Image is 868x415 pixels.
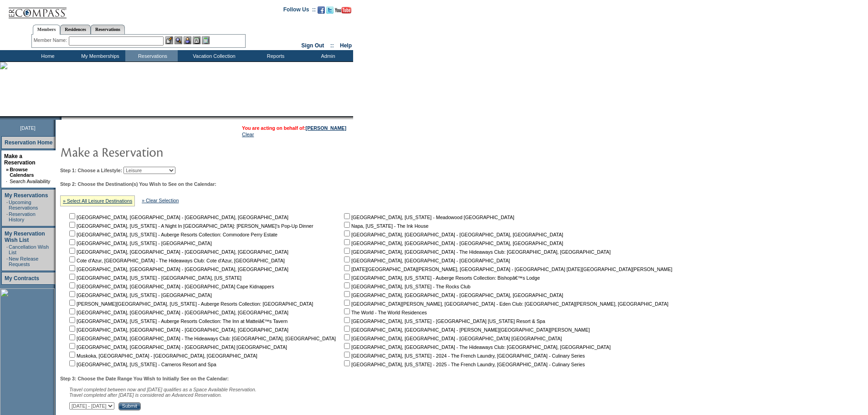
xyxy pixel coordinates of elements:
[193,36,200,44] img: Reservations
[67,353,257,359] nobr: Muskoka, [GEOGRAPHIC_DATA] - [GEOGRAPHIC_DATA], [GEOGRAPHIC_DATA]
[118,402,141,410] input: Submit
[342,241,563,246] nobr: [GEOGRAPHIC_DATA], [GEOGRAPHIC_DATA] - [GEOGRAPHIC_DATA], [GEOGRAPHIC_DATA]
[342,249,611,255] nobr: [GEOGRAPHIC_DATA], [GEOGRAPHIC_DATA] - The Hideaways Club: [GEOGRAPHIC_DATA], [GEOGRAPHIC_DATA]
[342,310,427,315] nobr: The World - The World Residences
[58,116,62,120] img: promoShadowLeftCorner.gif
[342,362,585,367] nobr: [GEOGRAPHIC_DATA], [US_STATE] - 2025 - The French Laundry, [GEOGRAPHIC_DATA] - Culinary Series
[326,9,334,15] a: Follow us on Twitter
[5,139,52,146] a: Reservation Home
[60,376,229,381] b: Step 3: Choose the Date Range You Wish to Initially See on the Calendar:
[301,50,353,61] td: Admin
[178,50,248,61] td: Vacation Collection
[67,275,241,281] nobr: [GEOGRAPHIC_DATA], [US_STATE] - [GEOGRAPHIC_DATA], [US_STATE]
[9,256,38,267] a: New Release Requests
[60,168,122,173] b: Step 1: Choose a Lifestyle:
[6,211,8,222] td: ·
[6,179,9,184] td: ·
[9,200,38,210] a: Upcoming Reservations
[318,6,325,14] img: Become our fan on Facebook
[67,284,274,289] nobr: [GEOGRAPHIC_DATA], [GEOGRAPHIC_DATA] - [GEOGRAPHIC_DATA] Cape Kidnappers
[342,258,510,263] nobr: [GEOGRAPHIC_DATA], [GEOGRAPHIC_DATA] - [GEOGRAPHIC_DATA]
[60,181,216,187] b: Step 2: Choose the Destination(s) You Wish to See on the Calendar:
[21,50,73,61] td: Home
[335,9,351,15] a: Subscribe to our YouTube Channel
[125,50,178,61] td: Reservations
[67,344,287,350] nobr: [GEOGRAPHIC_DATA], [GEOGRAPHIC_DATA] - [GEOGRAPHIC_DATA] [GEOGRAPHIC_DATA]
[67,292,212,298] nobr: [GEOGRAPHIC_DATA], [US_STATE] - [GEOGRAPHIC_DATA]
[20,125,36,131] span: [DATE]
[67,336,336,341] nobr: [GEOGRAPHIC_DATA], [GEOGRAPHIC_DATA] - The Hideaways Club: [GEOGRAPHIC_DATA], [GEOGRAPHIC_DATA]
[175,36,182,44] img: View
[165,36,173,44] img: b_edit.gif
[67,249,288,255] nobr: [GEOGRAPHIC_DATA], [GEOGRAPHIC_DATA] - [GEOGRAPHIC_DATA], [GEOGRAPHIC_DATA]
[9,244,49,255] a: Cancellation Wish List
[63,198,132,204] a: » Select All Leisure Destinations
[91,25,125,34] a: Reservations
[6,200,8,210] td: ·
[202,36,210,44] img: b_calculator.gif
[4,153,36,166] a: Make a Reservation
[248,50,301,61] td: Reports
[67,215,288,220] nobr: [GEOGRAPHIC_DATA], [GEOGRAPHIC_DATA] - [GEOGRAPHIC_DATA], [GEOGRAPHIC_DATA]
[5,192,48,199] a: My Reservations
[60,143,242,161] img: pgTtlMakeReservation.gif
[10,179,50,184] a: Search Availability
[335,7,351,14] img: Subscribe to our YouTube Channel
[6,244,8,255] td: ·
[342,292,563,298] nobr: [GEOGRAPHIC_DATA], [GEOGRAPHIC_DATA] - [GEOGRAPHIC_DATA], [GEOGRAPHIC_DATA]
[67,310,288,315] nobr: [GEOGRAPHIC_DATA], [GEOGRAPHIC_DATA] - [GEOGRAPHIC_DATA], [GEOGRAPHIC_DATA]
[342,266,672,272] nobr: [DATE][GEOGRAPHIC_DATA][PERSON_NAME], [GEOGRAPHIC_DATA] - [GEOGRAPHIC_DATA] [DATE][GEOGRAPHIC_DAT...
[67,241,212,246] nobr: [GEOGRAPHIC_DATA], [US_STATE] - [GEOGRAPHIC_DATA]
[342,275,540,281] nobr: [GEOGRAPHIC_DATA], [US_STATE] - Auberge Resorts Collection: Bishopâ€™s Lodge
[283,5,316,16] td: Follow Us ::
[9,211,36,222] a: Reservation History
[69,392,222,398] nobr: Travel completed after [DATE] is considered an Advanced Reservation.
[342,353,585,359] nobr: [GEOGRAPHIC_DATA], [US_STATE] - 2024 - The French Laundry, [GEOGRAPHIC_DATA] - Culinary Series
[342,301,668,307] nobr: [GEOGRAPHIC_DATA][PERSON_NAME], [GEOGRAPHIC_DATA] - Eden Club: [GEOGRAPHIC_DATA][PERSON_NAME], [G...
[184,36,191,44] img: Impersonate
[242,125,346,131] span: You are acting on behalf of:
[67,258,285,263] nobr: Cote d'Azur, [GEOGRAPHIC_DATA] - The Hideaways Club: Cote d'Azur, [GEOGRAPHIC_DATA]
[5,275,39,282] a: My Contracts
[10,167,34,178] a: Browse Calendars
[73,50,125,61] td: My Memberships
[67,327,288,333] nobr: [GEOGRAPHIC_DATA], [GEOGRAPHIC_DATA] - [GEOGRAPHIC_DATA], [GEOGRAPHIC_DATA]
[62,116,62,120] img: blank.gif
[142,198,179,203] a: » Clear Selection
[342,336,562,341] nobr: [GEOGRAPHIC_DATA], [GEOGRAPHIC_DATA] - [GEOGRAPHIC_DATA] [GEOGRAPHIC_DATA]
[69,387,257,392] span: Travel completed between now and [DATE] qualifies as a Space Available Reservation.
[342,284,470,289] nobr: [GEOGRAPHIC_DATA], [US_STATE] - The Rocks Club
[342,344,611,350] nobr: [GEOGRAPHIC_DATA], [GEOGRAPHIC_DATA] - The Hideaways Club: [GEOGRAPHIC_DATA], [GEOGRAPHIC_DATA]
[318,9,325,15] a: Become our fan on Facebook
[60,25,91,34] a: Residences
[326,6,334,14] img: Follow us on Twitter
[242,132,254,137] a: Clear
[67,266,288,272] nobr: [GEOGRAPHIC_DATA], [GEOGRAPHIC_DATA] - [GEOGRAPHIC_DATA], [GEOGRAPHIC_DATA]
[342,215,514,220] nobr: [GEOGRAPHIC_DATA], [US_STATE] - Meadowood [GEOGRAPHIC_DATA]
[330,42,334,49] span: ::
[342,232,563,237] nobr: [GEOGRAPHIC_DATA], [GEOGRAPHIC_DATA] - [GEOGRAPHIC_DATA], [GEOGRAPHIC_DATA]
[6,256,8,267] td: ·
[342,318,545,324] nobr: [GEOGRAPHIC_DATA], [US_STATE] - [GEOGRAPHIC_DATA] [US_STATE] Resort & Spa
[340,42,352,49] a: Help
[67,232,277,237] nobr: [GEOGRAPHIC_DATA], [US_STATE] - Auberge Resorts Collection: Commodore Perry Estate
[306,125,346,131] a: [PERSON_NAME]
[34,36,69,44] div: Member Name:
[67,318,288,324] nobr: [GEOGRAPHIC_DATA], [US_STATE] - Auberge Resorts Collection: The Inn at Matteiâ€™s Tavern
[33,25,61,35] a: Members
[342,223,428,229] nobr: Napa, [US_STATE] - The Ink House
[342,327,590,333] nobr: [GEOGRAPHIC_DATA], [GEOGRAPHIC_DATA] - [PERSON_NAME][GEOGRAPHIC_DATA][PERSON_NAME]
[6,167,9,172] b: »
[301,42,324,49] a: Sign Out
[67,362,216,367] nobr: [GEOGRAPHIC_DATA], [US_STATE] - Carneros Resort and Spa
[67,223,313,229] nobr: [GEOGRAPHIC_DATA], [US_STATE] - A Night In [GEOGRAPHIC_DATA]: [PERSON_NAME]'s Pop-Up Dinner
[5,231,45,243] a: My Reservation Wish List
[67,301,313,307] nobr: [PERSON_NAME][GEOGRAPHIC_DATA], [US_STATE] - Auberge Resorts Collection: [GEOGRAPHIC_DATA]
